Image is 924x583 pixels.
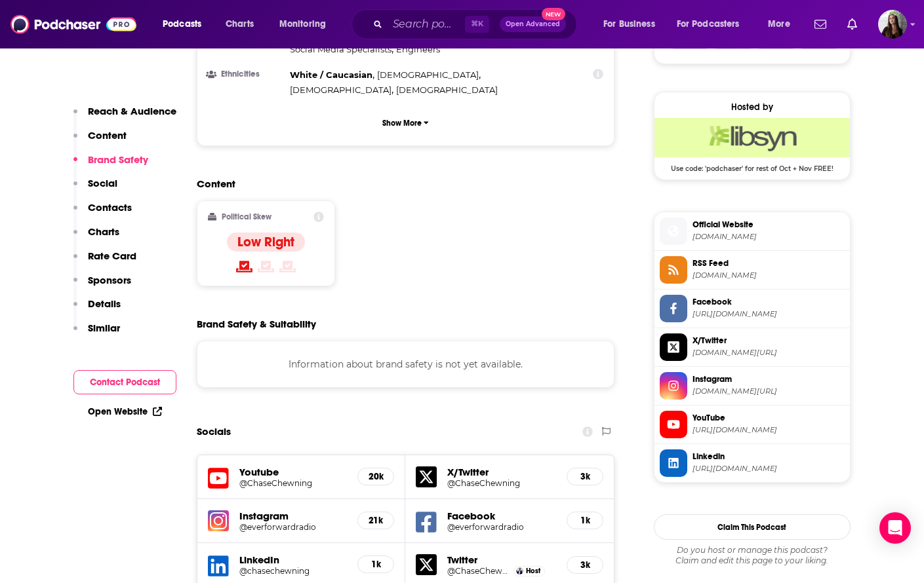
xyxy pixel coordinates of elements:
[239,522,348,532] a: @everforwardradio
[10,12,136,37] a: Podchaser - Follow, Share and Rate Podcasts
[377,69,479,80] span: [DEMOGRAPHIC_DATA]
[447,466,556,478] h5: X/Twitter
[239,478,348,488] a: @ChaseChewning
[88,274,131,286] p: Sponsors
[239,510,348,522] h5: Instagram
[654,102,850,113] div: Hosted by
[73,129,127,153] button: Content
[660,333,845,361] a: X/Twitter[DOMAIN_NAME][URL]
[693,309,845,319] span: https://www.facebook.com/everforwardradio
[73,274,131,298] button: Sponsors
[842,13,862,35] a: Show notifications dropdown
[693,219,845,231] span: Official Website
[809,13,832,35] a: Show notifications dropdown
[654,157,850,173] span: Use code: 'podchaser' for rest of Oct + Nov FREE!
[500,16,566,32] button: Open AdvancedNew
[603,15,655,33] span: For Business
[270,14,343,35] button: open menu
[693,232,845,242] span: everforwardradio.com
[693,451,845,462] span: Linkedin
[73,370,176,394] button: Contact Podcast
[396,85,498,95] span: [DEMOGRAPHIC_DATA]
[377,67,481,83] span: ,
[73,297,121,322] button: Details
[208,510,229,531] img: iconImage
[88,105,176,117] p: Reach & Audience
[693,348,845,358] span: twitter.com/ChaseChewning
[208,70,285,79] h3: Ethnicities
[660,295,845,322] a: Facebook[URL][DOMAIN_NAME]
[447,478,556,488] a: @ChaseChewning
[239,466,348,478] h5: Youtube
[88,129,127,141] p: Content
[153,14,218,35] button: open menu
[88,225,119,238] p: Charts
[290,69,372,80] span: White / Caucasian
[396,44,440,54] span: Engineers
[506,21,560,28] span: Open Advanced
[88,406,162,417] a: Open Website
[279,15,326,33] span: Monitoring
[654,118,850,157] img: Libsyn Deal: Use code: 'podchaser' for rest of Oct + Nov FREE!
[768,15,790,33] span: More
[542,8,565,20] span: New
[197,419,231,444] h2: Socials
[447,510,556,522] h5: Facebook
[290,67,374,83] span: ,
[654,545,851,555] span: Do you host or manage this podcast?
[290,44,392,54] span: Social Media Specialists
[369,515,383,526] h5: 21k
[226,15,254,33] span: Charts
[654,118,850,172] a: Libsyn Deal: Use code: 'podchaser' for rest of Oct + Nov FREE!
[660,449,845,477] a: Linkedin[URL][DOMAIN_NAME]
[693,425,845,435] span: https://www.youtube.com/@ChaseChewning
[73,322,120,346] button: Similar
[388,14,465,35] input: Search podcasts, credits, & more...
[364,9,590,39] div: Search podcasts, credits, & more...
[73,201,132,225] button: Contacts
[369,559,383,570] h5: 1k
[447,554,556,566] h5: Twitter
[693,335,845,347] span: X/Twitter
[578,471,592,482] h5: 3k
[447,566,510,576] a: @ChaseChewning
[693,373,845,385] span: Instagram
[660,411,845,438] a: YouTube[URL][DOMAIN_NAME]
[594,14,672,35] button: open menu
[290,42,393,57] span: ,
[197,341,615,388] div: Information about brand safety is not yet available.
[465,16,489,33] span: ⌘ K
[369,471,383,482] h5: 20k
[208,111,604,135] button: Show More
[693,464,845,474] span: https://www.linkedin.com/in/chasechewning
[73,153,148,178] button: Brand Safety
[239,554,348,566] h5: LinkedIn
[290,83,393,98] span: ,
[660,217,845,245] a: Official Website[DOMAIN_NAME]
[693,296,845,308] span: Facebook
[447,522,556,532] a: @everforwardradio
[382,119,422,128] p: Show More
[239,566,348,576] a: @chasechewning
[660,256,845,284] a: RSS Feed[DOMAIN_NAME]
[526,567,540,575] span: Host
[197,178,605,190] h2: Content
[693,257,845,269] span: RSS Feed
[693,386,845,396] span: instagram.com/everforwardradio
[693,412,845,424] span: YouTube
[88,177,117,189] p: Social
[88,297,121,310] p: Details
[693,271,845,280] span: everforwardradio.libsyn.com
[654,545,851,566] div: Claim and edit this page to your liking.
[654,514,851,540] button: Claim This Podcast
[73,225,119,250] button: Charts
[660,372,845,400] a: Instagram[DOMAIN_NAME][URL]
[516,567,523,574] img: Chase Chewning
[759,14,807,35] button: open menu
